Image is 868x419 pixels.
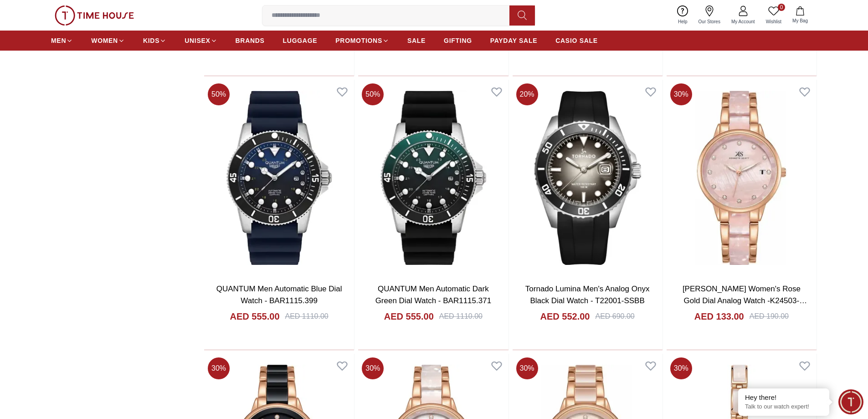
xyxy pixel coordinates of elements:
[362,83,384,105] span: 50 %
[540,310,590,323] h4: AED 552.00
[760,4,787,27] a: 0Wishlist
[525,285,650,305] a: Tornado Lumina Men's Analog Onyx Black Dial Watch - T22001-SSBB
[728,18,759,25] span: My Account
[362,357,384,379] span: 30 %
[838,389,863,414] div: Chat Widget
[335,36,382,45] span: PROMOTIONS
[375,285,492,305] a: QUANTUM Men Automatic Dark Green Dial Watch - BAR1115.371
[91,36,118,45] span: WOMEN
[384,310,434,323] h4: AED 555.00
[285,311,329,322] div: AED 1110.00
[335,32,389,49] a: PROMOTIONS
[407,36,426,45] span: SALE
[208,357,230,379] span: 30 %
[283,32,318,49] a: LUGGAGE
[208,83,230,105] span: 50 %
[283,36,318,45] span: LUGGAGE
[185,32,217,49] a: UNISEX
[51,32,73,49] a: MEN
[787,5,813,26] button: My Bag
[230,310,280,323] h4: AED 555.00
[407,32,426,49] a: SALE
[185,36,210,45] span: UNISEX
[694,310,744,323] h4: AED 133.00
[204,80,354,276] img: QUANTUM Men Automatic Blue Dial Watch - BAR1115.399
[695,18,724,25] span: Our Stores
[670,357,692,379] span: 30 %
[670,83,692,105] span: 30 %
[439,311,483,322] div: AED 1110.00
[750,311,789,322] div: AED 190.00
[513,80,663,276] img: Tornado Lumina Men's Analog Onyx Black Dial Watch - T22001-SSBB
[51,36,66,45] span: MEN
[444,36,472,45] span: GIFTING
[789,17,812,24] span: My Bag
[143,32,166,49] a: KIDS
[236,36,265,45] span: BRANDS
[667,80,817,276] img: Kenneth Scott Women's Rose Gold Dial Analog Watch -K24503-RCPM
[490,36,537,45] span: PAYDAY SALE
[444,32,472,49] a: GIFTING
[674,18,691,25] span: Help
[490,32,537,49] a: PAYDAY SALE
[91,32,125,49] a: WOMEN
[516,357,538,379] span: 30 %
[745,393,822,402] div: Hey there!
[516,83,538,105] span: 20 %
[143,36,159,45] span: KIDS
[555,32,598,49] a: CASIO SALE
[745,403,822,411] p: Talk to our watch expert!
[595,311,634,322] div: AED 690.00
[762,18,785,25] span: Wishlist
[673,4,693,27] a: Help
[683,285,807,316] a: [PERSON_NAME] Women's Rose Gold Dial Analog Watch -K24503-RCPM
[358,80,508,276] img: QUANTUM Men Automatic Dark Green Dial Watch - BAR1115.371
[236,32,265,49] a: BRANDS
[55,5,134,26] img: ...
[693,4,726,27] a: Our Stores
[778,4,785,11] span: 0
[216,285,342,305] a: QUANTUM Men Automatic Blue Dial Watch - BAR1115.399
[555,36,598,45] span: CASIO SALE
